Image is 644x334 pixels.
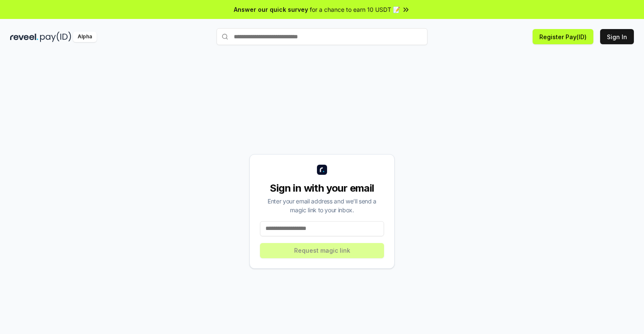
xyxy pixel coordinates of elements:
img: logo_small [317,165,327,175]
span: Answer our quick survey [234,5,308,14]
img: reveel_dark [10,32,38,42]
div: Sign in with your email [260,182,384,195]
img: pay_id [40,32,71,42]
button: Register Pay(ID) [533,29,593,44]
div: Enter your email address and we’ll send a magic link to your inbox. [260,197,384,214]
span: for a chance to earn 10 USDT 📝 [310,5,400,14]
div: Alpha [73,32,97,42]
button: Sign In [600,29,634,44]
